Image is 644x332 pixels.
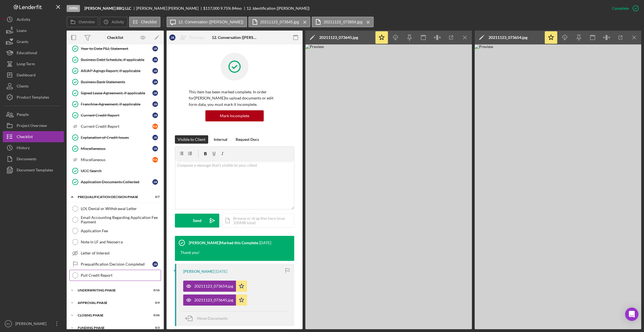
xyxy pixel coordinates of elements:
[3,131,64,142] button: Checklist
[69,214,161,225] a: Email Accounting Regarding Application Fee Payment
[152,135,158,140] div: J A
[3,58,64,69] button: Long-Term
[194,284,233,288] div: 20211123_073654.jpg
[152,68,158,74] div: J A
[152,146,158,151] div: J A
[3,120,64,131] button: Project Overview
[152,46,158,51] div: J A
[152,179,158,185] div: J A
[81,251,161,255] div: Letter of Interest
[69,165,161,176] a: UCC Search
[246,6,310,11] div: 12. Identification ([PERSON_NAME])
[69,270,161,281] a: Pull Credit Report
[17,14,30,26] div: Activity
[17,25,27,38] div: Loans
[17,92,49,104] div: Product Templates
[69,143,161,154] a: MiscellaneousJA
[17,142,30,155] div: History
[3,318,64,329] button: BZ[PERSON_NAME]
[17,47,37,60] div: Educational
[69,236,161,248] a: Note in LF and Neoserra
[136,6,203,11] div: [PERSON_NAME] [PERSON_NAME]
[129,17,160,27] button: Checklist
[220,6,231,11] div: 9.75 %
[152,124,158,129] div: K A
[3,25,64,36] button: Loans
[81,58,152,62] div: Business Debt Schedule, if applicable
[81,240,161,244] div: Note in LF and Neoserra
[152,79,158,85] div: J A
[167,32,210,43] button: JAReassign
[81,102,152,106] div: Franchise Agreement, if applicable
[324,20,362,24] label: 20211123_073654.jpg
[107,35,123,40] div: Checklist
[189,89,280,108] p: This item has been marked complete. In order for [PERSON_NAME] to upload documents or edit form d...
[3,36,64,47] a: Grants
[248,17,310,27] button: 20211123_073645.jpg
[475,44,641,329] img: Preview
[17,69,36,82] div: Dashboard
[175,214,219,228] button: Send
[78,314,146,317] div: Closing Phase
[17,109,29,121] div: People
[260,20,299,24] label: 20211123_073645.jpg
[489,35,527,40] div: 20211123_073654.jpg
[211,135,230,144] button: Internal
[69,99,161,110] a: Franchise Agreement, if applicableJA
[193,214,202,228] div: Send
[3,142,64,153] a: History
[69,65,161,76] a: AR/AP Agings Report, if applicableJA
[78,301,146,304] div: Approval Phase
[180,250,200,255] div: Thank you!
[232,6,242,11] div: 84 mo
[81,215,161,224] div: Email Accounting Regarding Application Fee Payment
[69,203,161,214] a: LOI, Denial or Withdrawal Letter
[81,46,152,51] div: Year to Date P&L Statement
[150,289,160,292] div: 0 / 16
[81,146,152,151] div: Miscellaneous
[17,81,29,93] div: Clients
[69,110,161,121] a: Current Credit ReportJA
[150,326,160,329] div: 0 / 3
[152,101,158,107] div: J A
[3,81,64,92] button: Clients
[183,281,247,292] button: 20211123_073654.jpg
[81,124,152,129] div: Current Credit Report
[169,34,175,41] div: J A
[17,58,35,71] div: Long-Term
[81,69,152,73] div: AR/AP Agings Report, if applicable
[183,269,214,274] div: [PERSON_NAME]
[189,32,204,43] div: Reassign
[17,164,53,177] div: Document Templates
[175,135,208,144] button: Visible to Client
[150,301,160,304] div: 0 / 4
[81,135,152,140] div: Explanation of Credit Issues
[178,20,243,24] label: 12. Conversation ([PERSON_NAME])
[167,17,247,27] button: 12. Conversation ([PERSON_NAME])
[205,110,264,121] button: Mark Incomplete
[69,76,161,88] a: Business Bank StatementsJA
[81,80,152,84] div: Business Bank Statements
[3,47,64,58] button: Educational
[17,120,47,133] div: Project Overview
[152,57,158,63] div: J A
[79,20,95,24] label: Overview
[3,92,64,103] button: Product Templates
[67,5,80,12] div: Open
[81,158,152,162] div: Miscellaneous
[152,90,158,96] div: J A
[625,308,638,321] div: Open Intercom Messenger
[305,44,472,329] img: Preview
[69,54,161,65] a: Business Debt Schedule, if applicableJA
[3,153,64,164] button: Documents
[312,17,374,27] button: 20211123_073654.jpg
[141,20,157,24] label: Checklist
[183,311,233,325] button: Move Documents
[189,241,258,245] div: [PERSON_NAME] Marked this Complete
[69,88,161,99] a: Signed Lease Agreement, if applicableJA
[3,109,64,120] a: People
